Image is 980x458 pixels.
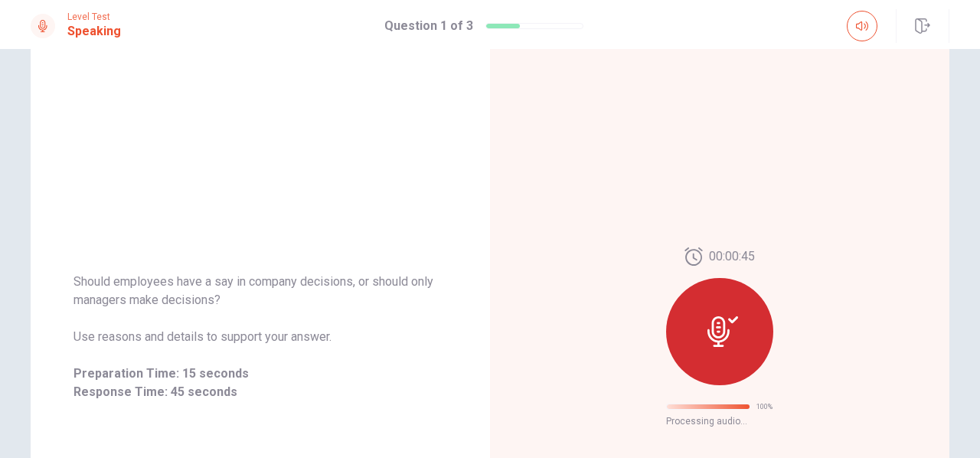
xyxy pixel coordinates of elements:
[73,383,447,401] span: Response Time: 45 seconds
[73,273,447,309] span: Should employees have a say in company decisions, or should only managers make decisions?
[67,22,121,41] h1: Speaking
[709,247,755,266] span: 00:00:45
[73,365,447,383] span: Preparation Time: 15 seconds
[666,416,773,427] span: Processing audio...
[756,397,773,416] span: 100 %
[73,328,447,346] span: Use reasons and details to support your answer.
[384,17,473,35] h1: Question 1 of 3
[67,11,121,22] span: Level Test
